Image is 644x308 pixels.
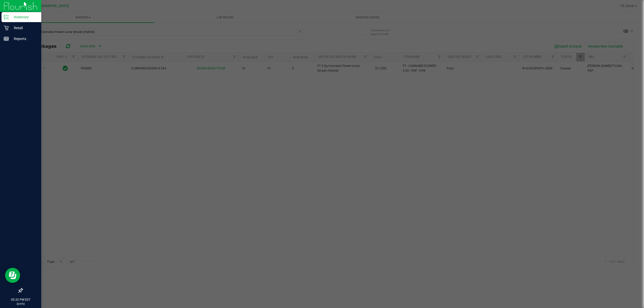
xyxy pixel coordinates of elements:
[5,268,20,283] iframe: Resource center
[2,297,39,302] p: 05:32 PM EDT
[4,36,9,41] inline-svg: Reports
[9,14,39,20] p: Inventory
[2,302,39,306] p: [DATE]
[4,25,9,30] inline-svg: Retail
[4,15,9,20] inline-svg: Inventory
[9,36,39,42] p: Reports
[9,25,39,31] p: Retail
